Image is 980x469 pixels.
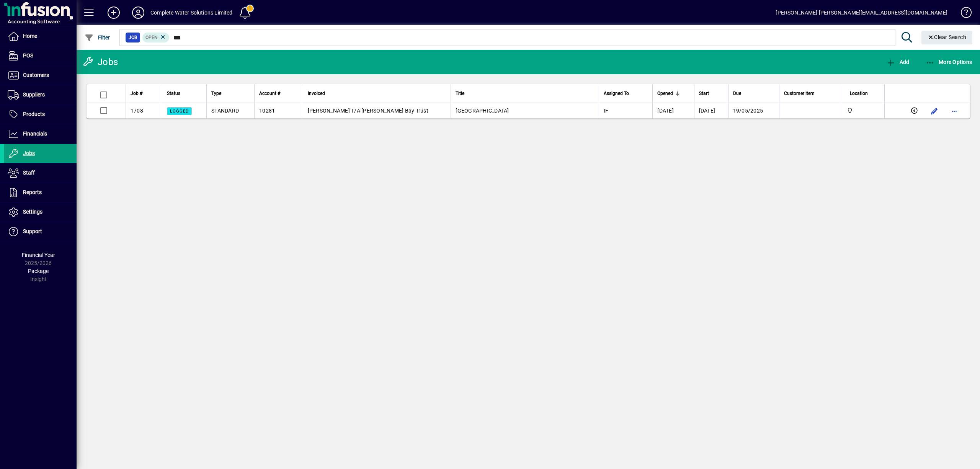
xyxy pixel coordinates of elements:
[131,89,142,98] span: Job #
[955,2,970,26] a: Knowledge Base
[604,89,648,98] div: Assigned To
[928,105,941,117] button: Edit
[308,108,428,114] span: [PERSON_NAME] T/A [PERSON_NAME] Bay Trust
[23,228,42,234] span: Support
[4,183,77,202] a: Reports
[456,89,464,98] span: Title
[728,103,779,118] td: 19/05/2025
[4,85,77,105] a: Suppliers
[4,124,77,144] a: Financials
[259,89,298,98] div: Account #
[259,89,280,98] span: Account #
[850,89,868,98] span: Location
[776,7,947,19] div: [PERSON_NAME] [PERSON_NAME][EMAIL_ADDRESS][DOMAIN_NAME]
[733,89,741,98] span: Due
[131,89,157,98] div: Job #
[884,55,911,69] button: Add
[4,105,77,124] a: Products
[211,89,221,98] span: Type
[142,33,170,42] mat-chip: Open Status: Open
[22,252,55,258] span: Financial Year
[23,189,42,195] span: Reports
[23,131,47,137] span: Financials
[4,203,77,222] a: Settings
[170,109,189,114] span: LOGGED
[23,52,33,59] span: POS
[699,89,709,98] span: Start
[4,222,77,241] a: Support
[126,6,150,20] button: Profile
[259,108,275,114] span: 10281
[845,89,880,98] div: Location
[921,31,973,44] button: Clear
[948,105,960,117] button: More options
[733,89,774,98] div: Due
[784,89,835,98] div: Customer Item
[23,111,45,117] span: Products
[784,89,815,98] span: Customer Item
[23,150,35,156] span: Jobs
[131,108,143,114] span: 1708
[926,59,972,65] span: More Options
[4,27,77,46] a: Home
[308,89,325,98] span: Invoiced
[4,163,77,183] a: Staff
[83,31,112,44] button: Filter
[82,56,118,68] div: Jobs
[699,89,724,98] div: Start
[694,103,728,118] td: [DATE]
[4,46,77,65] a: POS
[23,72,49,78] span: Customers
[23,92,45,98] span: Suppliers
[928,34,967,40] span: Clear Search
[657,89,673,98] span: Opened
[145,35,158,40] span: Open
[308,89,446,98] div: Invoiced
[886,59,909,65] span: Add
[604,89,629,98] span: Assigned To
[167,89,180,98] span: Status
[657,89,689,98] div: Opened
[101,6,126,20] button: Add
[456,108,509,114] span: [GEOGRAPHIC_DATA]
[211,108,239,114] span: STANDARD
[23,33,37,39] span: Home
[85,34,110,41] span: Filter
[845,106,880,115] span: Motueka
[604,108,609,114] span: IF
[150,7,233,19] div: Complete Water Solutions Limited
[4,66,77,85] a: Customers
[28,268,49,274] span: Package
[129,34,137,41] span: Job
[23,170,35,176] span: Staff
[652,103,694,118] td: [DATE]
[924,55,974,69] button: More Options
[23,209,42,215] span: Settings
